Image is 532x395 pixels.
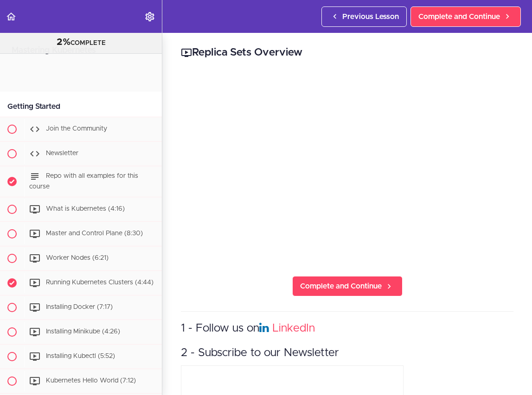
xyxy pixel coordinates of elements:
[418,11,500,22] span: Complete and Continue
[46,377,136,384] span: Kubernetes Hello World (7:12)
[181,345,513,361] h3: 2 - Subscribe to our Newsletter
[46,353,115,359] span: Installing Kubectl (5:52)
[181,45,513,61] h2: Replica Sets Overview
[46,328,120,335] span: Installing Minikube (4:26)
[57,38,71,47] span: 2%
[46,255,109,261] span: Worker Nodes (6:21)
[181,321,513,336] h3: 1 - Follow us on
[272,323,315,334] a: LinkedIn
[181,75,513,261] iframe: Video Player
[46,150,78,157] span: Newsletter
[292,276,403,296] a: Complete and Continue
[144,11,155,22] svg: Settings Menu
[46,206,125,212] span: What is Kubernetes (4:16)
[321,6,407,27] a: Previous Lesson
[46,230,143,237] span: Master and Control Plane (8:30)
[342,11,399,22] span: Previous Lesson
[410,6,521,27] a: Complete and Continue
[12,37,150,49] div: COMPLETE
[46,279,154,286] span: Running Kubernetes Clusters (4:44)
[46,125,107,132] span: Join the Community
[300,281,382,292] span: Complete and Continue
[6,11,17,22] svg: Back to course curriculum
[46,304,113,310] span: Installing Docker (7:17)
[29,173,138,190] span: Repo with all examples for this course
